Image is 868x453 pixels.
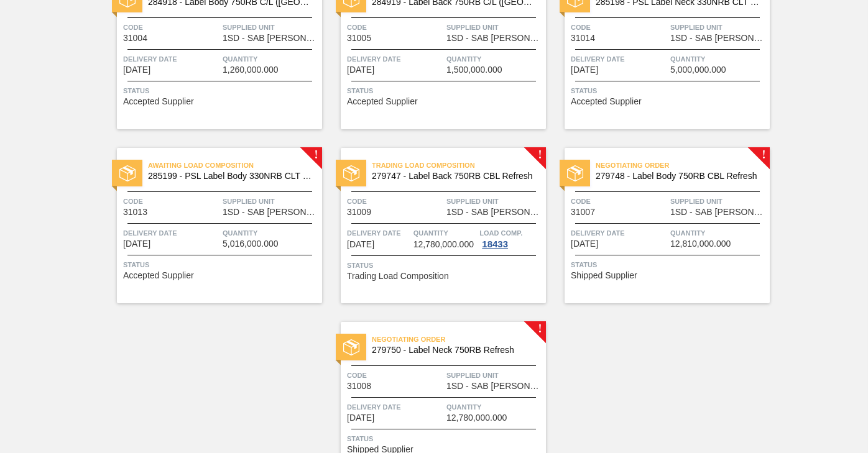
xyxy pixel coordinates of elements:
span: 1SD - SAB Rosslyn Brewery [446,34,543,43]
img: status [343,339,359,355]
span: Code [347,369,443,382]
span: Accepted Supplier [347,97,418,106]
span: Accepted Supplier [571,97,642,106]
span: 31004 [123,34,147,43]
span: Supplied Unit [446,369,543,382]
span: 08/23/2025 [123,65,150,75]
span: Trading Load Composition [372,159,546,172]
span: Accepted Supplier [123,271,194,280]
span: 08/23/2025 [347,240,374,249]
a: !statusNegotiating Order279748 - Label Body 750RB CBL RefreshCode31007Supplied Unit1SD - SAB [PER... [546,148,770,303]
span: Supplied Unit [223,195,319,208]
span: 08/23/2025 [347,65,374,75]
span: Code [347,195,443,208]
span: 31009 [347,208,371,217]
span: Status [347,432,543,445]
span: 1,260,000.000 [223,65,279,75]
span: Status [123,259,319,271]
span: 1,500,000.000 [446,65,502,75]
span: Code [571,195,667,208]
span: Quantity [446,53,543,65]
span: 31005 [347,34,371,43]
span: Delivery Date [571,53,667,65]
span: Load Comp. [479,227,522,239]
span: Supplied Unit [670,195,767,208]
span: Status [123,85,319,97]
span: Quantity [223,53,319,65]
span: 31007 [571,208,595,217]
span: Delivery Date [347,401,443,413]
span: Code [347,21,443,34]
span: Delivery Date [347,227,410,239]
span: Quantity [223,227,319,239]
span: Delivery Date [347,53,443,65]
span: Quantity [446,401,543,413]
span: Negotiating Order [372,333,546,345]
span: 12,780,000.000 [446,413,507,423]
span: Accepted Supplier [123,97,194,106]
img: status [567,165,583,181]
div: 18433 [479,239,510,249]
span: 285199 - PSL Label Body 330NRB CLT PU 25 [148,172,312,181]
span: Delivery Date [123,53,219,65]
span: 5,016,000.000 [223,239,279,249]
a: !statusTrading Load Composition279747 - Label Back 750RB CBL RefreshCode31009Supplied Unit1SD - S... [322,148,546,303]
span: Negotiating Order [596,159,770,172]
span: Awaiting Load Composition [148,159,322,172]
span: 1SD - SAB Rosslyn Brewery [223,208,319,217]
span: 1SD - SAB Rosslyn Brewery [670,208,767,217]
a: Load Comp.18433 [479,227,543,249]
img: status [119,165,136,181]
span: 31013 [123,208,147,217]
span: 279748 - Label Body 750RB CBL Refresh [596,172,760,181]
span: 08/23/2025 [347,413,374,423]
span: Supplied Unit [446,195,543,208]
span: 1SD - SAB Rosslyn Brewery [446,382,543,391]
span: Status [347,259,543,272]
span: Quantity [670,227,767,239]
span: 1SD - SAB Rosslyn Brewery [223,34,319,43]
span: 08/23/2025 [571,239,598,249]
span: 279747 - Label Back 750RB CBL Refresh [372,172,536,181]
span: Supplied Unit [670,21,767,34]
span: Code [123,21,219,34]
span: Delivery Date [571,227,667,239]
span: Status [571,85,767,97]
span: Quantity [670,53,767,65]
span: Shipped Supplier [571,271,637,280]
span: Code [571,21,667,34]
span: Status [347,85,543,97]
span: 08/23/2025 [571,65,598,75]
span: 5,000,000.000 [670,65,726,75]
span: Supplied Unit [223,21,319,34]
span: 12,780,000.000 [413,240,474,249]
span: Status [571,259,767,271]
span: 12,810,000.000 [670,239,731,249]
span: 08/23/2025 [123,239,150,249]
span: 31014 [571,34,595,43]
span: Code [123,195,219,208]
span: 31008 [347,382,371,391]
span: 279750 - Label Neck 750RB Refresh [372,345,536,355]
a: !statusAwaiting Load Composition285199 - PSL Label Body 330NRB CLT PU 25Code31013Supplied Unit1SD... [98,148,322,303]
span: Delivery Date [123,227,219,239]
span: Supplied Unit [446,21,543,34]
img: status [343,165,359,181]
span: Quantity [413,227,477,239]
span: 1SD - SAB Rosslyn Brewery [446,208,543,217]
span: Trading Load Composition [347,272,449,281]
span: 1SD - SAB Rosslyn Brewery [670,34,767,43]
